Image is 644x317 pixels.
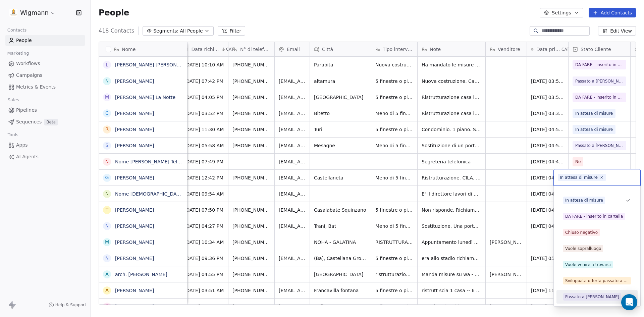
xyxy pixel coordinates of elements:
[565,229,598,235] div: Chiuso negativo
[565,262,611,268] div: Vuole venire a trovarci
[560,174,598,180] div: In attesa di misure
[556,129,638,304] div: Suggestions
[565,278,629,284] div: Sviluppata offerta passato a [PERSON_NAME]
[565,213,623,219] div: DA FARE - inserito in cartella
[565,246,601,252] div: Vuole sopralluogo
[565,197,603,203] div: In attesa di misure
[565,294,619,300] div: Passato a [PERSON_NAME]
